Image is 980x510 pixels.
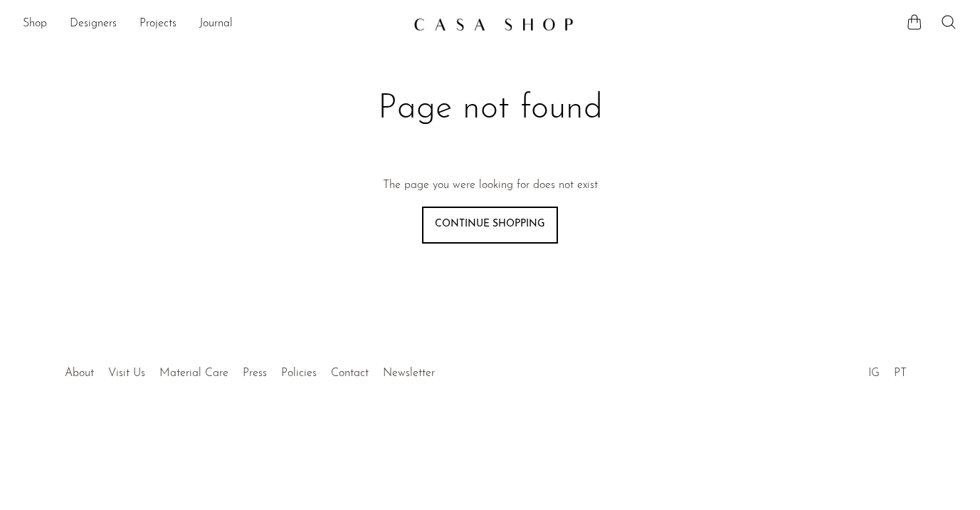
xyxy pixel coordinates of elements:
[23,12,402,36] nav: Desktop navigation
[139,15,176,33] a: Projects
[422,207,558,244] a: Continue shopping
[70,15,117,33] a: Designers
[281,368,317,379] a: Policies
[383,177,598,195] p: The page you were looking for does not exist
[199,15,233,33] a: Journal
[159,368,228,379] a: Material Care
[331,368,369,379] a: Contact
[868,368,880,379] a: IG
[264,87,717,131] h1: Page not found
[65,368,94,379] a: About
[58,356,442,383] ul: Quick links
[243,368,267,379] a: Press
[861,356,914,383] ul: Social Medias
[23,12,402,36] ul: NEW HEADER MENU
[108,368,145,379] a: Visit Us
[894,368,907,379] a: PT
[23,15,47,33] a: Shop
